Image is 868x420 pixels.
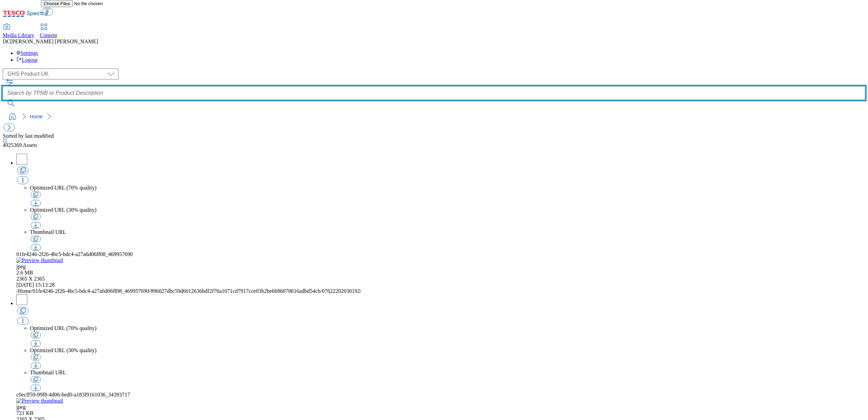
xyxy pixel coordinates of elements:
span: Sorted by last modified [3,133,54,139]
span: Thumbnail URL [30,229,66,235]
span: [PERSON_NAME] [PERSON_NAME] [10,39,98,44]
span: Content [40,32,57,38]
span: Media Library [3,32,34,38]
a: Home [30,114,43,119]
span: Thumbnail URL [30,370,66,375]
img: Preview thumbnail [16,257,63,264]
nav: breadcrumb [3,110,865,123]
a: Media Library [3,24,34,39]
span: c0ecff59-99f8-4d06-bed0-a183f9161036_34393717 [16,392,130,397]
span: Resolution [16,276,45,282]
span: Optimized URL (70% quality) [30,325,96,331]
span: Optimized URL (70% quality) [30,185,96,191]
span: 4925369 [3,142,23,148]
span: Size [16,410,33,416]
a: Settings [16,50,38,56]
a: Preview thumbnail [16,257,865,264]
span: Size [16,270,33,275]
span: Assets [3,142,37,148]
span: Type [16,264,26,269]
div: Last Modified [16,282,865,288]
img: Preview thumbnail [16,398,63,404]
a: Content [40,24,57,39]
span: DC [3,39,10,44]
span: Type [16,404,26,410]
span: Optimized URL (30% quality) [30,347,96,353]
div: /01fe4246-2f26-4bc5-bdc4-a27a6d06ff08_469957690/896027dbc59d6012636bdf2f76a1071cd7917cce03b2be668... [16,288,865,294]
span: Optimized URL (30% quality) [30,207,96,213]
span: 01fe4246-2f26-4bc5-bdc4-a27a6d06ff08_469957690 [16,251,133,257]
a: home [7,111,18,122]
input: Search by TPNB or Product Description [3,86,865,100]
a: Logout [16,57,37,63]
a: Preview thumbnail [16,398,865,404]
